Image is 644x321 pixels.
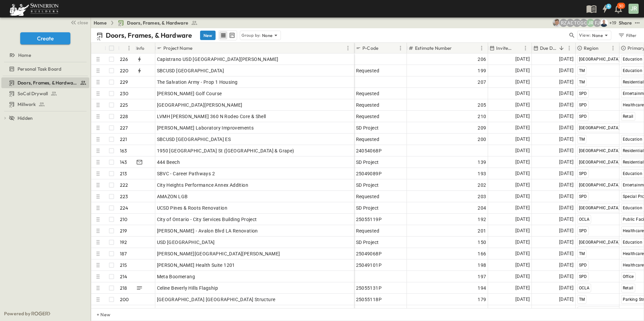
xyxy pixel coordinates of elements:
[579,217,590,222] span: OCLA
[396,44,405,52] button: Menu
[135,43,155,53] div: Info
[623,148,644,153] span: Residential
[586,19,594,27] div: Joshua Russell (joshua.russell@swinerton.com)
[592,32,603,39] p: None
[623,228,644,233] span: Healthcare
[120,285,127,291] p: 218
[356,250,382,257] span: 25049068P
[478,205,486,211] span: 204
[356,159,379,166] span: SD Project
[478,102,486,108] span: 205
[362,45,378,51] p: P-Code
[579,57,620,62] span: [GEOGRAPHIC_DATA]
[94,20,107,26] a: Home
[559,135,574,143] span: [DATE]
[157,147,294,154] span: 1950 [GEOGRAPHIC_DATA] St ([GEOGRAPHIC_DATA] & Grape)
[559,101,574,109] span: [DATE]
[559,112,574,120] span: [DATE]
[579,274,587,279] span: SPD
[120,136,127,143] p: 221
[478,193,486,200] span: 203
[600,44,607,52] button: Sort
[615,31,639,40] button: Filter
[515,192,530,200] span: [DATE]
[157,308,195,314] span: 101 Ash 100% SD
[157,193,188,200] span: AMAZON LGB
[157,296,276,303] span: [GEOGRAPHIC_DATA] [GEOGRAPHIC_DATA] Structure
[607,4,610,9] h6: 4
[120,113,128,120] p: 228
[121,44,128,52] button: Sort
[356,124,379,131] span: SD Project
[623,286,634,290] span: Retail
[120,250,127,257] p: 187
[478,56,486,63] span: 206
[262,32,273,39] p: None
[515,295,530,303] span: [DATE]
[120,239,127,246] p: 192
[157,285,218,291] span: Celine Beverly Hills Flagship
[478,273,486,280] span: 197
[157,159,180,166] span: 444 Beech
[219,31,227,39] button: row view
[559,158,574,166] span: [DATE]
[515,307,530,315] span: [DATE]
[559,227,574,235] span: [DATE]
[18,66,61,72] span: Personal Task Board
[18,79,77,86] span: Doors, Frames, & Hardware
[609,44,617,52] button: Menu
[559,90,574,97] span: [DATE]
[157,262,235,269] span: [PERSON_NAME] Health Suite 1201
[623,251,644,256] span: Healthcare
[120,79,128,85] p: 229
[344,44,352,52] button: Menu
[1,99,89,110] div: Millworktest
[478,182,486,188] span: 202
[415,45,452,51] p: Estimate Number
[200,31,216,40] button: New
[623,274,634,279] span: Office
[515,181,530,189] span: [DATE]
[478,79,486,85] span: 207
[127,20,188,26] span: Doors, Frames, & Hardware
[478,124,486,131] span: 209
[18,115,33,121] span: Hidden
[118,20,198,26] a: Doors, Frames, & Hardware
[120,182,128,188] p: 222
[559,215,574,223] span: [DATE]
[1,88,89,99] div: SoCal Drywalltest
[356,136,380,143] span: Requested
[163,45,192,51] p: Project Name
[579,148,620,153] span: [GEOGRAPHIC_DATA]
[356,193,380,200] span: Requested
[579,126,620,130] span: [GEOGRAPHIC_DATA]
[356,308,379,314] span: SD Project
[515,215,530,223] span: [DATE]
[579,183,620,187] span: [GEOGRAPHIC_DATA]
[515,55,530,63] span: [DATE]
[559,261,574,269] span: [DATE]
[515,261,530,269] span: [DATE]
[515,170,530,177] span: [DATE]
[157,90,222,97] span: [PERSON_NAME] Golf Course
[515,273,530,280] span: [DATE]
[559,67,574,74] span: [DATE]
[579,68,585,73] span: TM
[515,147,530,154] span: [DATE]
[629,4,639,14] div: JR
[579,171,587,176] span: SPD
[120,67,129,74] p: 220
[515,67,530,74] span: [DATE]
[120,56,128,63] p: 226
[559,204,574,212] span: [DATE]
[241,32,261,39] p: Group by:
[120,205,128,211] p: 224
[157,56,279,63] span: Capistrano USD [GEOGRAPHIC_DATA][PERSON_NAME]
[559,147,574,154] span: [DATE]
[1,77,89,88] div: Doors, Frames, & Hardwaretest
[356,205,379,211] span: SD Project
[120,193,128,200] p: 223
[559,250,574,257] span: [DATE]
[609,20,616,26] p: + 19
[593,19,601,27] div: Francisco J. Sanchez (frsanchez@swinerton.com)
